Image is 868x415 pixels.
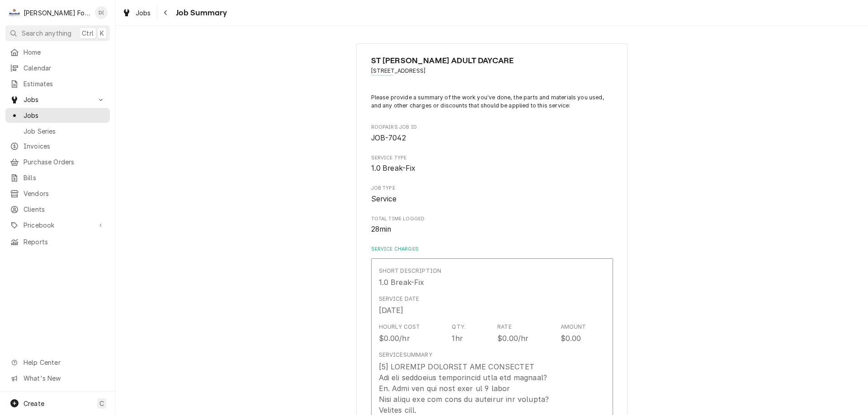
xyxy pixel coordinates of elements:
span: Search anything [22,28,71,38]
a: Go to Jobs [5,92,110,107]
a: Home [5,45,110,60]
span: Create [24,400,44,407]
div: $0.00/hr [497,333,528,344]
div: Client Information [371,55,613,82]
div: $0.00/hr [379,333,410,344]
span: 1.0 Break-Fix [371,164,416,173]
span: Roopairs Job ID [371,133,613,144]
a: Jobs [118,5,155,20]
div: Roopairs Job ID [371,124,613,143]
div: Amount [561,323,586,331]
a: Go to Pricebook [5,218,110,233]
a: Purchase Orders [5,154,110,169]
a: Estimates [5,76,110,91]
div: Qty. [452,323,466,331]
button: Search anythingCtrlK [5,25,110,41]
span: Service [371,195,397,203]
div: Service Type [371,154,613,174]
a: Vendors [5,186,110,201]
div: 1.0 Break-Fix [379,277,425,288]
span: Bills [24,173,105,182]
span: Job Type [371,194,613,205]
a: Invoices [5,139,110,154]
div: Total Time Logged [371,215,613,235]
span: Purchase Orders [24,157,105,167]
span: Reports [24,237,105,247]
a: Calendar [5,61,110,75]
span: Invoices [24,141,105,151]
a: Go to Help Center [5,355,110,370]
span: Help Center [24,358,104,367]
span: Job Series [24,126,105,136]
span: Jobs [136,8,151,18]
span: 28min [371,225,392,233]
div: Marshall Food Equipment Service's Avatar [8,6,21,19]
span: Job Summary [173,7,227,19]
div: D( [95,6,108,19]
a: Job Series [5,124,110,139]
div: $0.00 [561,333,581,344]
div: Job Type [371,185,613,204]
span: What's New [24,373,104,383]
span: Estimates [24,79,105,89]
div: Service Summary [379,351,432,359]
span: Roopairs Job ID [371,124,613,131]
div: Hourly Cost [379,323,420,331]
span: Ctrl [82,28,94,38]
span: Name [371,55,613,67]
a: Go to What's New [5,371,110,386]
span: K [100,28,104,38]
span: JOB-7042 [371,134,406,142]
span: Clients [24,205,105,214]
a: Bills [5,170,110,185]
span: Home [24,47,105,57]
div: 1hr [452,333,462,344]
span: C [99,399,104,408]
a: Clients [5,202,110,217]
div: Short Description [379,267,442,275]
span: Job Type [371,185,613,192]
div: [PERSON_NAME] Food Equipment Service [24,8,90,18]
span: Total Time Logged [371,224,613,235]
span: Jobs [24,95,92,104]
div: Rate [497,323,512,331]
span: Service Type [371,163,613,174]
a: Jobs [5,108,110,123]
label: Service Charges [371,246,613,253]
div: [DATE] [379,305,404,316]
a: Reports [5,234,110,249]
span: Total Time Logged [371,215,613,223]
span: Pricebook [24,220,92,230]
div: Service Date [379,295,420,303]
span: Jobs [24,111,105,120]
span: Calendar [24,63,105,73]
span: Service Type [371,154,613,162]
p: Please provide a summary of the work you've done, the parts and materials you used, and any other... [371,93,613,110]
span: Vendors [24,189,105,198]
button: Navigate back [159,5,173,20]
span: Address [371,67,613,75]
div: M [8,6,21,19]
div: Derek Testa (81)'s Avatar [95,6,108,19]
